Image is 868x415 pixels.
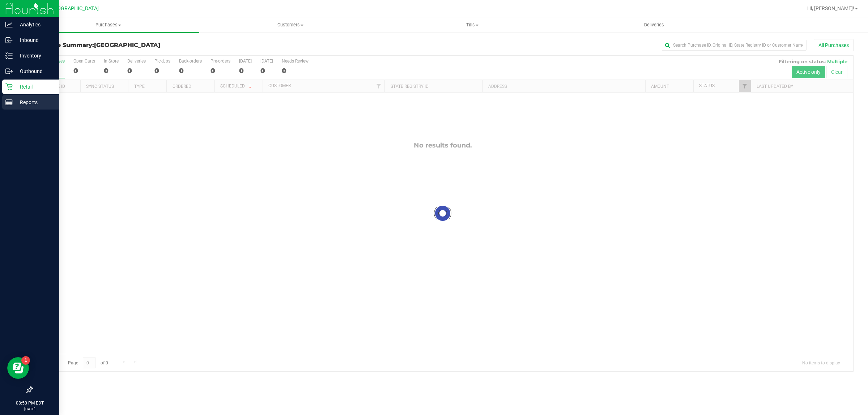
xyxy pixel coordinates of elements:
span: Deliveries [634,22,674,28]
h3: Purchase Summary: [32,42,306,48]
inline-svg: Inbound [5,37,13,44]
p: Retail [13,82,56,91]
a: Deliveries [563,17,745,33]
p: 08:50 PM EDT [3,400,56,406]
inline-svg: Analytics [5,21,13,28]
inline-svg: Inventory [5,52,13,59]
p: Analytics [13,20,56,29]
inline-svg: Reports [5,99,13,106]
button: All Purchases [814,39,854,51]
inline-svg: Retail [5,83,13,90]
a: Customers [199,17,381,33]
p: Inbound [13,36,56,44]
span: Customers [200,22,381,28]
a: Tills [381,17,563,33]
input: Search Purchase ID, Original ID, State Registry ID or Customer Name... [662,40,807,51]
iframe: Resource center unread badge [21,356,30,365]
p: Inventory [13,51,56,60]
span: [GEOGRAPHIC_DATA] [94,42,160,48]
p: Reports [13,98,56,107]
p: [DATE] [3,406,56,412]
span: Purchases [17,22,199,28]
span: Hi, [PERSON_NAME]! [807,5,854,11]
span: Tills [382,22,563,28]
span: [GEOGRAPHIC_DATA] [49,5,99,12]
p: Outbound [13,67,56,76]
iframe: Resource center [7,357,29,379]
a: Purchases [17,17,199,33]
inline-svg: Outbound [5,68,13,75]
